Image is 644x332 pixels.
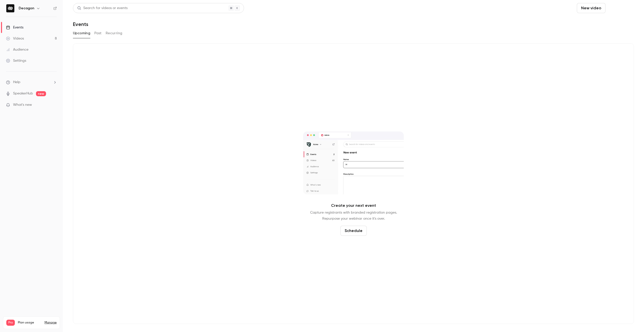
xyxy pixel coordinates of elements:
[6,320,15,326] span: Pro
[36,91,46,96] span: new
[77,6,128,11] div: Search for videos or events
[13,80,20,85] span: Help
[6,58,26,63] div: Settings
[45,321,57,325] a: Manage
[18,321,42,325] span: Plan usage
[6,36,24,41] div: Videos
[51,103,57,107] iframe: Noticeable Trigger
[19,6,34,11] h6: Decagon
[340,226,367,236] button: Schedule
[577,3,606,13] button: New video
[73,21,88,27] h1: Events
[310,210,397,222] p: Capture registrants with branded registration pages. Repurpose your webinar once it's over.
[13,91,33,96] a: SpeakerHub
[331,203,376,209] p: Create your next event
[6,25,23,30] div: Events
[6,4,14,12] img: Decagon
[94,29,102,37] button: Past
[608,3,634,13] button: Schedule
[6,47,28,52] div: Audience
[106,29,123,37] button: Recurring
[6,80,57,85] li: help-dropdown-opener
[13,102,32,108] span: What's new
[73,29,90,37] button: Upcoming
